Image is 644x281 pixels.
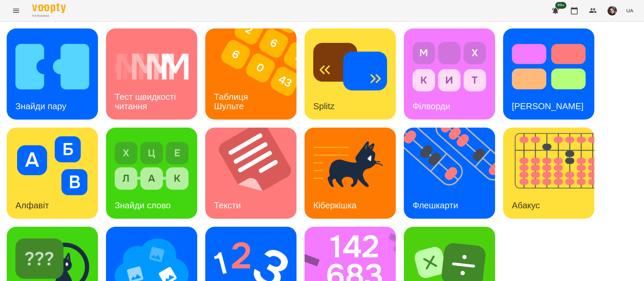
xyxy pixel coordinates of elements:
[115,37,189,96] img: Тест швидкості читання
[7,128,98,219] a: АлфавітАлфавіт
[313,37,387,96] img: Splitz
[313,136,387,195] img: Кіберкішка
[624,4,636,17] button: UA
[205,28,305,120] img: Таблиця Шульте
[32,14,66,18] span: For Business
[106,128,197,219] a: Знайди словоЗнайди слово
[626,7,633,14] span: UA
[512,37,586,96] img: Тест Струпа
[413,200,458,210] h3: Флешкарти
[32,3,66,13] img: Voopty Logo
[555,2,567,9] span: 99+
[305,28,396,120] a: SplitzSplitz
[15,200,49,210] h3: Алфавіт
[205,28,297,120] a: Таблиця ШультеТаблиця Шульте
[404,128,495,219] a: ФлешкартиФлешкарти
[503,128,594,219] a: АбакусАбакус
[607,6,617,15] img: 415cf204168fa55e927162f296ff3726.jpg
[503,128,603,219] img: Абакус
[313,101,335,111] h3: Splitz
[313,200,357,210] h3: Кіберкішка
[413,37,486,96] img: Філворди
[115,200,171,210] h3: Знайди слово
[106,28,197,120] a: Тест швидкості читанняТест швидкості читання
[214,92,251,111] h3: Таблиця Шульте
[15,101,66,111] h3: Знайди пару
[413,101,450,111] h3: Філворди
[305,128,396,219] a: КіберкішкаКіберкішка
[8,3,24,19] button: Menu
[404,128,503,219] img: Флешкарти
[7,28,98,120] a: Знайди паруЗнайди пару
[205,128,305,219] img: Тексти
[214,200,241,210] h3: Тексти
[15,37,89,96] img: Знайди пару
[512,101,584,111] h3: [PERSON_NAME]
[404,28,495,120] a: ФілвордиФілворди
[115,136,189,195] img: Знайди слово
[115,92,178,111] h3: Тест швидкості читання
[512,200,540,210] h3: Абакус
[15,136,89,195] img: Алфавіт
[205,128,297,219] a: ТекстиТексти
[503,28,594,120] a: Тест Струпа[PERSON_NAME]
